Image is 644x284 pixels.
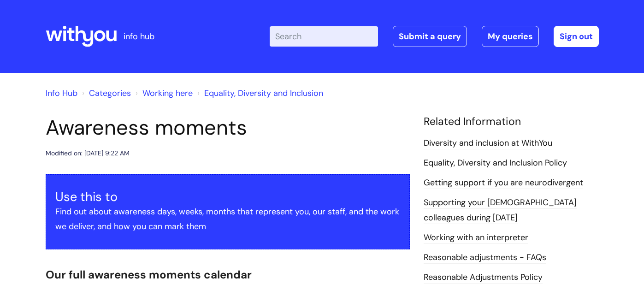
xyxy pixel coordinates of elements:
[55,189,400,204] h3: Use this to
[424,232,528,244] a: Working with an interpreter
[142,88,193,99] a: Working here
[393,26,467,47] a: Submit a query
[204,88,323,99] a: Equality, Diversity and Inclusion
[424,137,552,149] a: Diversity and inclusion at WithYou
[482,26,539,47] a: My queries
[424,252,546,264] a: Reasonable adjustments - FAQs
[554,26,599,47] a: Sign out
[424,115,599,128] h4: Related Information
[46,88,77,99] a: Info Hub
[424,272,543,284] a: Reasonable Adjustments Policy
[270,26,599,47] div: | -
[55,204,400,234] p: Find out about awareness days, weeks, months that represent you, our staff, and the work we deliv...
[89,88,131,99] a: Categories
[46,148,130,159] div: Modified on: [DATE] 9:22 AM
[124,29,154,44] p: info hub
[270,26,378,47] input: Search
[424,177,583,189] a: Getting support if you are neurodivergent
[424,197,577,224] a: Supporting your [DEMOGRAPHIC_DATA] colleagues during [DATE]
[80,86,131,101] li: Solution home
[46,267,252,282] span: Our full awareness moments calendar
[195,86,323,101] li: Equality, Diversity and Inclusion
[133,86,193,101] li: Working here
[424,157,567,169] a: Equality, Diversity and Inclusion Policy
[46,115,410,140] h1: Awareness moments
